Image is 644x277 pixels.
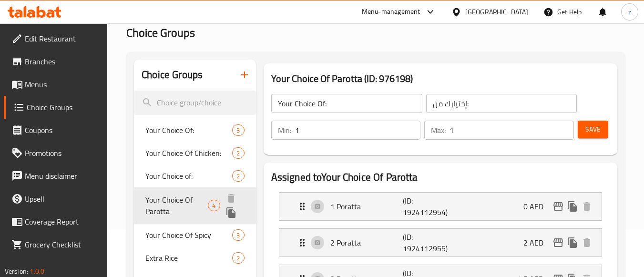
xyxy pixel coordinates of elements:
p: 2 AED [523,237,551,248]
button: duplicate [224,205,238,220]
a: Choice Groups [4,96,108,119]
div: Choices [232,252,244,264]
div: Extra Rice2 [134,246,256,269]
p: 0 AED [523,201,551,212]
span: Coverage Report [25,216,100,227]
a: Coupons [4,119,108,142]
div: Choices [232,147,244,159]
span: Menu disclaimer [25,170,100,182]
p: Min: [278,124,291,136]
span: Choice Groups [126,22,195,43]
a: Edit Restaurant [4,27,108,50]
p: Max: [431,124,446,136]
div: Expand [279,229,602,256]
span: Grocery Checklist [25,239,100,250]
div: [GEOGRAPHIC_DATA] [465,7,528,17]
h3: Your Choice Of Parotta (ID: 976198) [271,71,610,86]
button: delete [224,191,238,205]
h2: Assigned to Your Choice Of Parotta [271,170,610,185]
p: 1 Poratta [330,201,403,212]
button: edit [551,199,565,214]
button: delete [580,199,594,214]
button: Save [578,121,608,138]
span: Promotions [25,147,100,159]
div: Choices [232,170,244,182]
p: 2 Poratta [330,237,403,248]
span: Your Choice Of: [145,124,232,136]
a: Promotions [4,142,108,164]
span: Your Choice Of Spicy [145,229,232,241]
h2: Choice Groups [142,68,203,82]
div: Choices [208,200,220,211]
span: Save [585,123,601,135]
div: Your Choice of:2 [134,164,256,187]
span: 2 [233,172,244,181]
span: 2 [233,254,244,263]
input: search [134,91,256,115]
span: Choice Groups [27,102,100,113]
span: Branches [25,56,100,67]
span: 2 [233,149,244,158]
div: Your Choice Of Chicken:2 [134,142,256,164]
a: Upsell [4,187,108,210]
span: Your Choice Of Parotta [145,194,208,217]
span: z [628,7,631,17]
button: delete [580,236,594,250]
span: Your Choice of: [145,170,232,182]
span: Extra Rice [145,252,232,264]
div: Choices [232,229,244,241]
span: Edit Restaurant [25,33,100,44]
p: (ID: 1924112955) [403,231,451,254]
button: duplicate [565,236,580,250]
span: 4 [208,201,219,210]
span: Your Choice Of Chicken: [145,147,232,159]
a: Menus [4,73,108,96]
span: 3 [233,126,244,135]
p: (ID: 1924112954) [403,195,451,218]
div: Expand [279,193,602,220]
a: Grocery Checklist [4,233,108,256]
li: Expand [271,188,610,225]
div: Your Choice Of Parotta4deleteduplicate [134,187,256,224]
a: Coverage Report [4,210,108,233]
div: Your Choice Of Spicy3 [134,224,256,246]
a: Branches [4,50,108,73]
button: duplicate [565,199,580,214]
span: 3 [233,231,244,240]
div: Your Choice Of:3 [134,119,256,142]
div: Choices [232,124,244,136]
span: Coupons [25,124,100,136]
li: Expand [271,225,610,261]
span: Menus [25,79,100,90]
span: Upsell [25,193,100,205]
button: edit [551,236,565,250]
div: Menu-management [362,6,420,18]
a: Menu disclaimer [4,164,108,187]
